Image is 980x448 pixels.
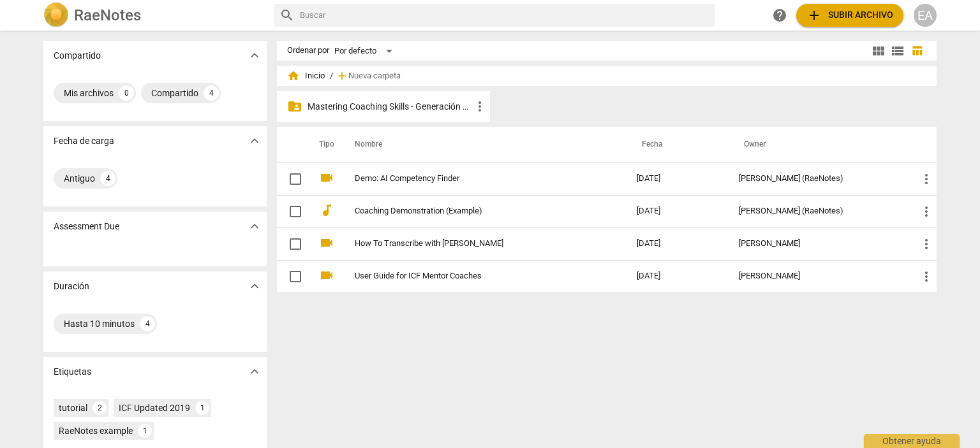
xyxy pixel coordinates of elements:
p: Duración [54,280,89,293]
span: more_vert [472,99,487,114]
div: 4 [140,316,155,331]
a: LogoRaeNotes [43,3,264,28]
div: 2 [93,401,107,415]
button: Cuadrícula [869,41,888,61]
div: 4 [100,171,115,186]
button: Lista [888,41,907,61]
div: Mis archivos [64,87,114,99]
span: folder_shared [287,99,302,114]
a: Obtener ayuda [768,4,791,27]
a: User Guide for ICF Mentor Coaches [355,271,591,281]
div: 0 [119,85,134,101]
button: Subir [796,4,903,27]
td: [DATE] [627,228,729,260]
div: 1 [195,401,209,415]
button: Tabla [907,41,926,61]
span: Inicio [287,69,325,82]
span: home [287,69,300,82]
button: Mostrar más [245,46,264,65]
span: Subir archivo [806,8,893,23]
span: more_vert [919,171,934,187]
input: Buscar [300,5,709,25]
div: 1 [138,424,152,438]
a: How To Transcribe with [PERSON_NAME] [355,239,591,249]
span: add [336,69,348,82]
p: Compartido [54,49,101,62]
span: expand_more [247,278,262,294]
a: Demo: AI Competency Finder [355,174,591,184]
button: EA [914,4,937,27]
span: expand_more [247,133,262,148]
th: Nombre [339,127,627,163]
span: more_vert [919,269,934,284]
a: Coaching Demonstration (Example) [355,206,591,216]
img: Logo [43,3,69,28]
div: [PERSON_NAME] (RaeNotes) [739,206,898,216]
span: table_chart [911,45,923,57]
div: RaeNotes example [59,424,133,437]
div: Por defecto [334,41,397,61]
div: 4 [204,85,219,101]
div: Ordenar por [287,46,329,55]
span: search [279,8,295,23]
span: expand_more [247,48,262,63]
span: / [330,71,333,81]
span: expand_more [247,364,262,379]
button: Mostrar más [245,217,264,236]
span: help [772,8,787,23]
span: videocam [319,268,334,283]
span: videocam [319,235,334,250]
p: Fecha de carga [54,134,114,148]
span: videocam [319,170,334,185]
p: Assessment Due [54,220,119,233]
div: [PERSON_NAME] [739,239,898,249]
td: [DATE] [627,195,729,228]
span: more_vert [919,236,934,252]
button: Mostrar más [245,362,264,381]
div: [PERSON_NAME] [739,271,898,281]
span: view_list [890,43,905,59]
td: [DATE] [627,260,729,293]
span: more_vert [919,204,934,219]
th: Tipo [309,127,339,163]
div: [PERSON_NAME] (RaeNotes) [739,174,898,184]
div: ICF Updated 2019 [119,401,190,414]
td: [DATE] [627,163,729,195]
p: Etiquetas [54,365,91,379]
div: Hasta 10 minutos [64,317,135,330]
span: add [806,8,822,23]
div: Obtener ayuda [864,434,960,448]
span: audiotrack [319,203,334,218]
div: Compartido [151,87,198,99]
span: Nueva carpeta [348,71,401,81]
button: Mostrar más [245,131,264,150]
th: Fecha [627,127,729,163]
span: view_module [871,43,886,59]
h2: RaeNotes [74,6,141,24]
div: tutorial [59,401,87,414]
button: Mostrar más [245,277,264,296]
th: Owner [729,127,909,163]
p: Mastering Coaching Skills - Generación 32 [308,100,472,113]
div: Antiguo [64,172,95,185]
span: expand_more [247,219,262,234]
